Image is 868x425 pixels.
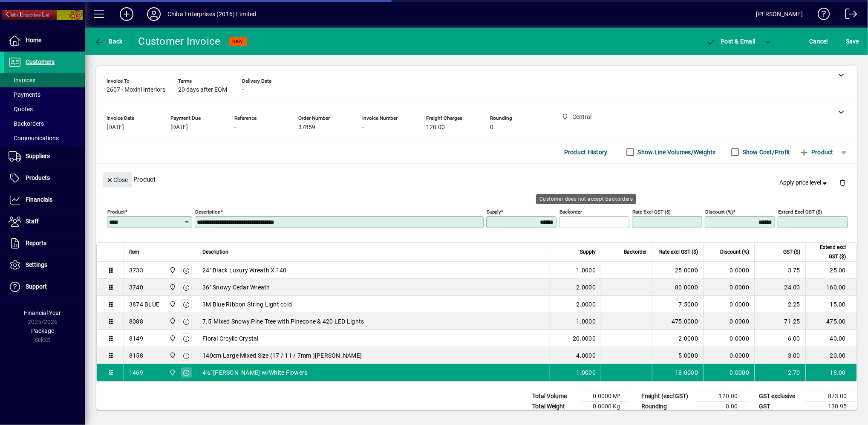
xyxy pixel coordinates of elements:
[4,116,85,131] a: Backorders
[776,175,833,191] button: Apply price level
[26,283,47,290] span: Support
[129,300,159,309] div: 3874 BLUE
[96,164,857,195] div: Product
[129,368,143,377] div: 1469
[807,34,831,49] button: Cancel
[167,266,177,275] span: Central
[4,131,85,145] a: Communications
[811,243,846,261] span: Extend excl GST ($)
[140,6,167,22] button: Profile
[26,153,50,159] span: Suppliers
[832,179,853,186] app-page-header-button: Delete
[754,347,805,364] td: 3.00
[754,262,805,279] td: 3.75
[170,124,188,131] span: [DATE]
[564,145,608,159] span: Product History
[624,247,647,257] span: Backorder
[573,334,596,343] span: 20.0000
[107,87,165,93] span: 2607 - Moxini Interiors
[4,168,85,189] a: Products
[795,145,838,160] button: Product
[9,135,59,142] span: Communications
[129,247,139,257] span: Item
[703,262,754,279] td: 0.0000
[167,283,177,292] span: Central
[811,2,830,29] a: Knowledge Base
[26,261,47,268] span: Settings
[577,283,596,292] span: 2.0000
[844,34,861,49] button: Save
[577,351,596,360] span: 4.0000
[167,351,177,360] span: Central
[528,402,579,412] td: Total Weight
[9,91,40,98] span: Payments
[167,317,177,326] span: Central
[783,247,800,257] span: GST ($)
[26,37,41,43] span: Home
[846,35,859,48] span: ave
[657,334,698,343] div: 2.0000
[806,391,857,402] td: 873.00
[94,38,123,45] span: Back
[780,178,829,187] span: Apply price level
[202,266,286,275] span: 24" Black Luxury Wreath X 140
[528,391,579,402] td: Total Volume
[754,313,805,330] td: 71.25
[702,34,760,49] button: Post & Email
[129,351,143,360] div: 8158
[579,402,630,412] td: 0.0000 Kg
[754,330,805,347] td: 6.00
[24,309,61,316] span: Financial Year
[657,266,698,275] div: 25.0000
[754,296,805,313] td: 2.25
[202,334,259,343] span: Floral Crcylic Crystal
[703,364,754,381] td: 0.0000
[234,124,236,131] span: -
[4,102,85,116] a: Quotes
[799,145,833,159] span: Product
[106,173,128,187] span: Close
[178,87,227,93] span: 20 days after EOM
[720,247,749,257] span: Discount (%)
[580,247,596,257] span: Supply
[167,7,257,21] div: Chiba Enterprises (2016) Limited
[755,391,806,402] td: GST exclusive
[756,7,803,21] div: [PERSON_NAME]
[577,266,596,275] span: 1.0000
[561,145,611,160] button: Product History
[242,87,244,93] span: -
[233,39,243,44] span: NEW
[113,6,140,22] button: Add
[426,124,445,131] span: 120.00
[101,176,134,183] app-page-header-button: Close
[810,35,828,48] span: Cancel
[754,364,805,381] td: 2.70
[167,368,177,377] span: Central
[103,172,132,188] button: Close
[805,313,856,330] td: 475.00
[4,211,85,232] a: Staff
[9,77,35,84] span: Invoices
[31,327,54,334] span: Package
[637,391,697,402] td: Freight (excl GST)
[4,30,85,51] a: Home
[536,194,636,204] div: Customer does not accept backorders
[659,247,698,257] span: Rate excl GST ($)
[721,38,725,45] span: P
[805,364,856,381] td: 18.00
[741,148,790,156] label: Show Cost/Profit
[4,254,85,276] a: Settings
[697,391,748,402] td: 120.00
[636,148,716,156] label: Show Line Volumes/Weights
[577,317,596,326] span: 1.0000
[703,330,754,347] td: 0.0000
[832,172,853,193] button: Delete
[806,402,857,412] td: 130.95
[129,317,143,326] div: 8088
[778,209,822,215] mat-label: Extend excl GST ($)
[85,34,132,49] app-page-header-button: Back
[579,391,630,402] td: 0.0000 M³
[657,351,698,360] div: 5.0000
[632,209,671,215] mat-label: Rate excl GST ($)
[167,300,177,309] span: Central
